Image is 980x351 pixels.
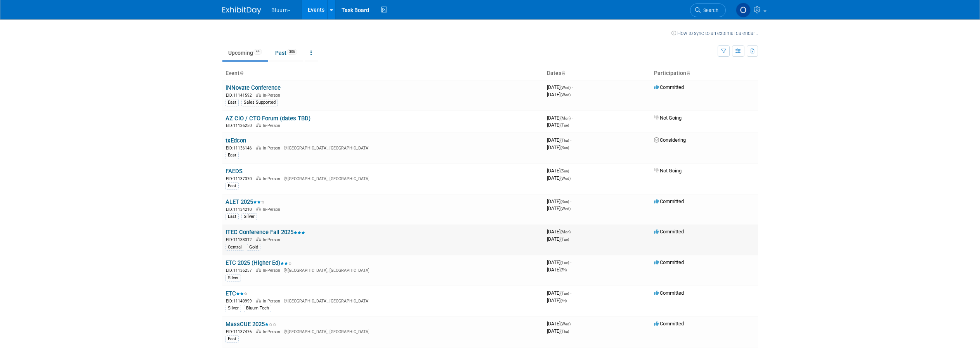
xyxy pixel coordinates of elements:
span: (Tue) [560,237,569,242]
span: - [570,259,571,265]
div: Silver [225,305,241,312]
span: (Sun) [560,146,569,150]
a: FAEDS [225,168,243,175]
span: (Wed) [560,93,571,97]
span: EID: 11137476 [226,330,255,334]
span: [DATE] [547,115,573,121]
span: [DATE] [547,175,571,181]
div: [GEOGRAPHIC_DATA], [GEOGRAPHIC_DATA] [225,144,541,151]
span: (Tue) [560,261,569,265]
span: EID: 11136146 [226,146,255,150]
div: Silver [241,213,257,220]
a: iNNovate Conference [225,84,281,91]
a: Search [690,3,726,17]
a: AZ CIO / CTO Forum (dates TBD) [225,115,310,122]
span: In-Person [263,176,283,181]
span: (Tue) [560,123,569,127]
div: East [225,152,239,159]
a: ALET 2025 [225,198,265,205]
img: Olga Yuger [736,3,751,17]
span: EID: 11138312 [226,238,255,242]
span: Search [701,7,718,13]
span: [DATE] [547,198,571,204]
img: In-Person Event [256,329,261,333]
span: [DATE] [547,137,571,143]
span: Committed [654,259,684,265]
div: Gold [247,244,260,251]
div: [GEOGRAPHIC_DATA], [GEOGRAPHIC_DATA] [225,175,541,182]
span: [DATE] [547,144,569,150]
span: (Fri) [560,299,567,303]
img: In-Person Event [256,237,261,241]
span: [DATE] [547,321,573,327]
span: [DATE] [547,328,569,334]
span: Committed [654,84,684,90]
span: EID: 11140999 [226,299,255,303]
span: [DATE] [547,290,571,296]
span: EID: 11136257 [226,268,255,273]
a: txEdcon [225,137,246,144]
img: In-Person Event [256,207,261,211]
span: - [572,84,573,90]
span: [DATE] [547,92,571,97]
span: (Sun) [560,200,569,204]
span: Committed [654,229,684,235]
div: Central [225,244,244,251]
span: (Fri) [560,268,567,272]
span: In-Person [263,123,283,128]
a: ETC [225,290,248,297]
span: EID: 11137370 [226,177,255,181]
span: EID: 11136250 [226,123,255,128]
span: Committed [654,321,684,327]
span: [DATE] [547,122,569,128]
span: In-Person [263,268,283,273]
div: Sales Supported [241,99,278,106]
div: [GEOGRAPHIC_DATA], [GEOGRAPHIC_DATA] [225,267,541,273]
img: In-Person Event [256,299,261,302]
div: [GEOGRAPHIC_DATA], [GEOGRAPHIC_DATA] [225,328,541,335]
span: [DATE] [547,229,573,235]
span: In-Person [263,299,283,304]
div: [GEOGRAPHIC_DATA], [GEOGRAPHIC_DATA] [225,297,541,304]
span: [DATE] [547,297,567,303]
span: (Sun) [560,169,569,173]
span: [DATE] [547,267,567,273]
span: - [570,290,571,296]
span: (Wed) [560,176,571,181]
span: [DATE] [547,259,571,265]
span: (Mon) [560,230,571,234]
div: Silver [225,275,241,281]
span: 44 [253,49,262,55]
th: Participation [651,67,758,80]
span: [DATE] [547,236,569,242]
span: - [570,168,571,174]
span: EID: 11134210 [226,207,255,212]
img: In-Person Event [256,93,261,97]
span: (Wed) [560,85,571,90]
a: Sort by Event Name [239,70,243,76]
img: In-Person Event [256,176,261,180]
th: Dates [544,67,651,80]
span: In-Person [263,329,283,334]
img: In-Person Event [256,268,261,272]
span: [DATE] [547,168,571,174]
span: EID: 11141592 [226,93,255,97]
span: Committed [654,290,684,296]
span: In-Person [263,93,283,98]
div: East [225,213,239,220]
img: ExhibitDay [222,7,261,14]
a: ETC 2025 (Higher Ed) [225,259,292,266]
div: East [225,99,239,106]
a: Past306 [269,45,303,60]
span: (Wed) [560,207,571,211]
span: [DATE] [547,205,571,211]
span: In-Person [263,146,283,151]
div: East [225,182,239,189]
span: (Thu) [560,329,569,334]
span: Committed [654,198,684,204]
span: (Tue) [560,291,569,295]
span: - [570,137,571,143]
span: In-Person [263,207,283,212]
span: [DATE] [547,84,573,90]
img: In-Person Event [256,123,261,127]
